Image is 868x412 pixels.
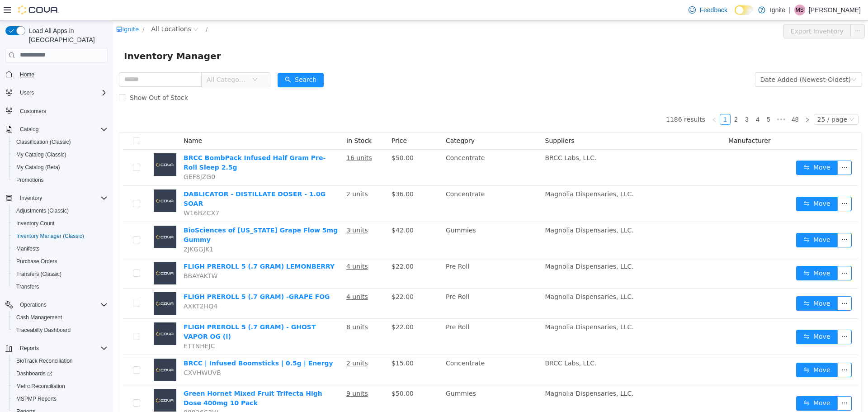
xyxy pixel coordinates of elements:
[278,170,301,177] span: $36.00
[13,393,108,404] span: MSPMP Reports
[13,312,108,323] span: Cash Management
[651,94,660,104] a: 5
[13,256,61,267] a: Purchase Orders
[699,5,727,14] span: Feedback
[661,93,675,104] span: •••
[20,108,46,115] span: Customers
[333,116,362,123] span: Category
[13,162,108,173] span: My Catalog (Beta)
[278,272,301,279] span: $22.00
[13,218,58,229] a: Inventory Count
[13,149,70,160] a: My Catalog (Classic)
[139,56,145,62] i: icon: down
[9,280,111,293] button: Transfers
[599,96,604,102] i: icon: left
[724,309,739,323] button: icon: ellipsis
[553,93,592,104] li: 1186 results
[9,355,111,367] button: BioTrack Reconciliation
[432,339,484,346] span: BRCC Labs, LLC.
[670,3,738,18] button: Export Inventory
[9,380,111,393] button: Metrc Reconciliation
[16,232,84,240] span: Inventory Manager (Classic)
[647,52,738,66] div: Date Added (Newest-Oldest)
[3,5,26,12] a: icon: shopIgnite
[16,314,62,321] span: Cash Management
[13,381,108,392] span: Metrc Reconciliation
[16,151,66,158] span: My Catalog (Classic)
[93,5,94,12] span: /
[329,165,429,201] td: Concentrate
[16,87,108,98] span: Users
[329,129,429,165] td: Concentrate
[71,348,108,355] span: CXVHWUVB
[432,242,521,249] span: Magnolia Dispensaries, LLC.
[25,26,108,44] span: Load All Apps in [GEOGRAPHIC_DATA]
[9,217,111,230] button: Inventory Count
[724,375,739,390] button: icon: ellipsis
[9,311,111,324] button: Cash Management
[20,301,47,308] span: Operations
[16,124,42,135] button: Catalog
[71,339,220,346] a: BRCC | Infused Boomsticks | 0.5g | Energy
[738,56,744,62] i: icon: down
[724,212,739,227] button: icon: ellipsis
[432,206,521,213] span: Magnolia Dispensaries, LLC.
[20,126,38,133] span: Catalog
[71,206,225,223] a: BioSciences of [US_STATE] Grape Flow 5mg Gummy
[16,270,61,278] span: Transfers (Classic)
[71,369,209,386] a: Green Hornet Mixed Fruit Trifecta High Dose 400mg 10 Pack
[233,133,259,141] u: 16 units
[329,298,429,334] td: Pre Roll
[71,251,104,259] span: BBAYAKTW
[675,93,689,104] li: 48
[71,388,105,395] span: 88826C3W
[13,73,79,81] span: Show Out of Stock
[13,231,108,242] span: Inventory Manager (Classic)
[71,242,222,249] a: FLIGH PREROLL 5 (.7 GRAM) LEMONBERRY
[639,93,650,104] li: 4
[737,3,752,18] button: icon: ellipsis
[683,212,725,227] button: icon: swapMove
[278,303,301,310] span: $22.00
[2,68,111,81] button: Home
[13,243,108,254] span: Manifests
[2,192,111,204] button: Inventory
[20,89,34,96] span: Users
[9,268,111,280] button: Transfers (Classic)
[41,271,63,294] img: FLIGH PREROLL 5 (.7 GRAM) -GRAPE FOG placeholder
[13,325,108,336] span: Traceabilty Dashboard
[13,137,75,147] a: Classification (Classic)
[71,272,217,279] a: FLIGH PREROLL 5 (.7 GRAM) -GRAPE FOG
[20,71,34,78] span: Home
[596,93,607,104] li: Previous Page
[9,255,111,268] button: Purchase Orders
[683,245,725,260] button: icon: swapMove
[71,170,212,186] a: DABLICATOR - DISTILLATE DOSER - 1.0G SOAR
[16,220,55,227] span: Inventory Count
[2,298,111,311] button: Operations
[2,123,111,136] button: Catalog
[607,94,617,104] a: 1
[13,149,108,160] span: My Catalog (Classic)
[329,237,429,268] td: Pre Roll
[71,189,106,196] span: W16BZCX7
[41,241,63,264] img: FLIGH PREROLL 5 (.7 GRAM) LEMONBERRY placeholder
[71,282,104,289] span: AXKT2HQ4
[13,355,76,366] a: BioTrack Reconciliation
[9,174,111,186] button: Promotions
[9,230,111,242] button: Inventory Manager (Classic)
[329,201,429,237] td: Gummies
[20,194,42,202] span: Inventory
[13,243,43,254] a: Manifests
[618,94,628,104] a: 2
[71,225,100,232] span: 2JKGGJK1
[13,269,65,279] a: Transfers (Classic)
[18,5,59,14] img: Cova
[16,138,71,146] span: Classification (Classic)
[16,69,108,80] span: Home
[607,93,618,104] li: 1
[689,93,700,104] li: Next Page
[16,370,52,377] span: Dashboards
[796,5,804,15] span: MS
[13,231,88,242] a: Inventory Manager (Classic)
